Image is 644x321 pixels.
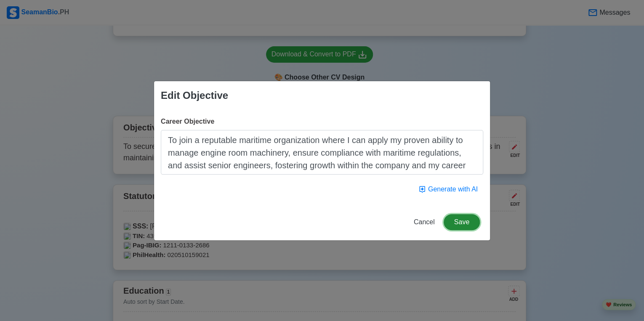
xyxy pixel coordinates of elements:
button: Cancel [408,214,440,230]
textarea: To join a reputable maritime organization where I can apply my proven ability to manage engine ro... [161,130,483,175]
button: Generate with AI [413,181,483,197]
span: Cancel [414,218,435,225]
button: Save [444,214,480,230]
div: Edit Objective [161,88,228,103]
label: Career Objective [161,117,214,127]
